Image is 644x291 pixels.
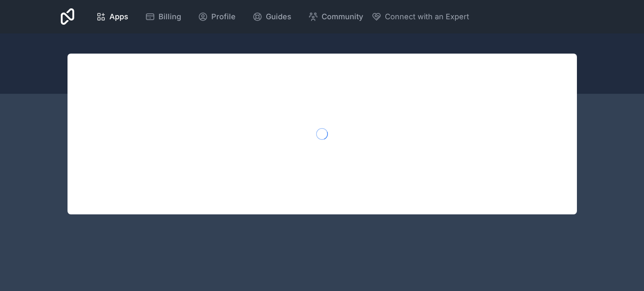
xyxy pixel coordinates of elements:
[158,11,181,23] span: Billing
[89,8,135,26] a: Apps
[138,8,188,26] a: Billing
[246,8,298,26] a: Guides
[385,11,469,23] span: Connect with an Expert
[301,8,370,26] a: Community
[371,11,469,23] button: Connect with an Expert
[322,11,363,23] span: Community
[191,8,242,26] a: Profile
[109,11,128,23] span: Apps
[266,11,291,23] span: Guides
[211,11,236,23] span: Profile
